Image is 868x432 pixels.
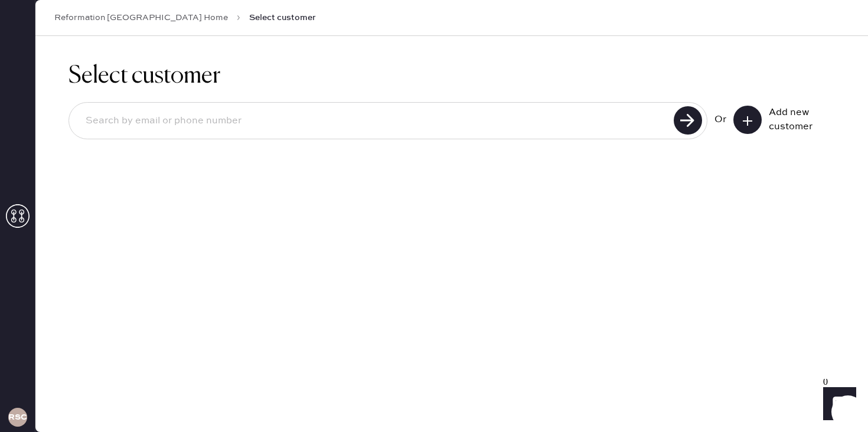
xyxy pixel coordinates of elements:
[714,113,726,127] div: Or
[54,12,228,24] a: Reformation [GEOGRAPHIC_DATA] Home
[812,379,863,430] iframe: Front Chat
[249,12,316,24] span: Select customer
[769,106,828,134] div: Add new customer
[8,413,27,421] h3: RSCPA
[68,62,835,90] h1: Select customer
[76,107,670,135] input: Search by email or phone number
